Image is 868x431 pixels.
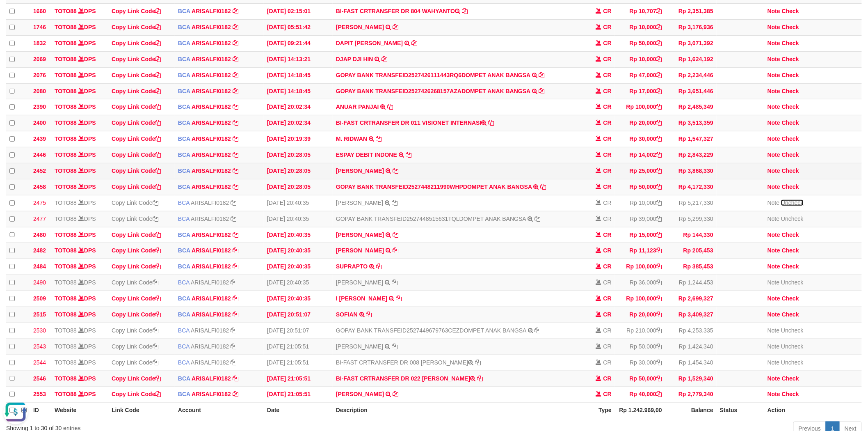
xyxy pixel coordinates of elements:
[55,199,77,206] a: TOTO88
[665,19,717,35] td: Rp 3,176,936
[55,247,77,254] a: TOTO88
[264,35,333,51] td: [DATE] 09:21:44
[656,151,662,158] a: Copy Rp 14,002 to clipboard
[767,199,780,206] a: Note
[51,19,108,35] td: DPS
[393,24,398,30] a: Copy JUSTAN SANUD to clipboard
[178,119,190,126] span: BCA
[192,40,231,46] a: ARISALFI0182
[264,163,333,179] td: [DATE] 20:28:05
[382,56,388,62] a: Copy DJAP DJI HIN to clipboard
[112,119,161,126] a: Copy Link Code
[782,295,799,302] a: Check
[782,232,799,238] a: Check
[192,119,231,126] a: ARISALFI0182
[112,135,161,142] a: Copy Link Code
[264,115,333,131] td: [DATE] 20:02:34
[656,391,662,397] a: Copy Rp 40,000 to clipboard
[178,72,190,78] span: BCA
[233,183,238,190] a: Copy ARISALFI0182 to clipboard
[767,119,780,126] a: Note
[767,232,780,238] a: Note
[55,56,77,62] a: TOTO88
[55,24,77,30] a: TOTO88
[782,183,799,190] a: Check
[51,147,108,163] td: DPS
[782,56,799,62] a: Check
[112,359,158,366] a: Copy Link Code
[782,119,799,126] a: Check
[333,4,582,20] td: BI-FAST CRTRANSFER DR 804 WAHYANTO
[112,199,158,206] a: Copy Link Code
[55,391,77,397] a: TOTO88
[767,8,780,14] a: Note
[665,99,717,115] td: Rp 2,485,349
[767,167,780,174] a: Note
[767,151,780,158] a: Note
[192,295,231,302] a: ARISALFI0182
[767,375,780,382] a: Note
[55,135,77,142] a: TOTO88
[112,56,161,62] a: Copy Link Code
[615,4,665,20] td: Rp 10,707
[665,51,717,67] td: Rp 1,624,192
[782,375,799,382] a: Check
[112,151,161,158] a: Copy Link Code
[192,151,231,158] a: ARISALFI0182
[192,167,231,174] a: ARISALFI0182
[336,311,358,318] a: SOFIAN
[615,51,665,67] td: Rp 10,000
[781,199,803,206] a: Uncheck
[656,232,662,238] a: Copy Rp 15,000 to clipboard
[615,83,665,99] td: Rp 17,000
[767,103,780,110] a: Note
[656,295,662,302] a: Copy Rp 100,000 to clipboard
[393,391,398,397] a: Copy HAMDANI to clipboard
[665,35,717,51] td: Rp 3,071,392
[178,88,190,94] span: BCA
[112,232,161,238] a: Copy Link Code
[782,247,799,254] a: Check
[767,72,780,78] a: Note
[178,24,190,30] span: BCA
[178,103,190,110] span: BCA
[112,391,161,397] a: Copy Link Code
[264,147,333,163] td: [DATE] 20:28:05
[767,359,780,366] a: Note
[178,56,190,62] span: BCA
[603,8,612,14] span: CR
[656,199,662,206] a: Copy Rp 10,000 to clipboard
[366,311,372,318] a: Copy SOFIAN to clipboard
[782,40,799,46] a: Check
[336,183,532,190] a: GOPAY BANK TRANSFEID2527448211990WHPDOMPET ANAK BANGSA
[233,151,238,158] a: Copy ARISALFI0182 to clipboard
[264,4,333,20] td: [DATE] 02:15:01
[767,247,780,254] a: Note
[55,375,77,382] a: TOTO88
[336,215,526,222] a: GOPAY BANK TRANSFEID2527448515631TQLDOMPET ANAK BANGSA
[782,88,799,94] a: Check
[178,8,190,14] span: BCA
[782,167,799,174] a: Check
[541,183,546,190] a: Copy GOPAY BANK TRANSFEID2527448211990WHPDOMPET ANAK BANGSA to clipboard
[767,40,780,46] a: Note
[782,151,799,158] a: Check
[112,40,161,46] a: Copy Link Code
[112,375,161,382] a: Copy Link Code
[192,103,231,110] a: ARISALFI0182
[393,247,398,254] a: Copy FITRI SIMANJUNTAK to clipboard
[112,167,161,174] a: Copy Link Code
[392,199,397,206] a: Copy EVA SOLINA B to clipboard
[396,295,402,302] a: Copy I NYOMAN MURTIASA to clipboard
[336,167,384,174] a: [PERSON_NAME]
[336,279,383,286] a: [PERSON_NAME]
[33,72,46,78] span: 2076
[264,51,333,67] td: [DATE] 14:13:21
[767,183,780,190] a: Note
[233,311,238,318] a: Copy ARISALFI0182 to clipboard
[112,103,161,110] a: Copy Link Code
[191,343,229,350] a: ARISALFI0182
[192,247,231,254] a: ARISALFI0182
[767,343,780,350] a: Note
[336,103,379,110] a: ANUAR PANJAI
